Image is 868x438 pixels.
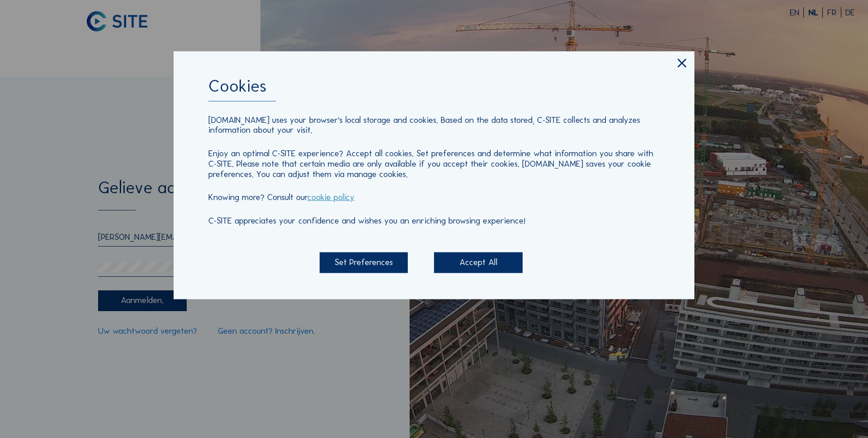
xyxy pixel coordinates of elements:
[208,115,660,135] p: [DOMAIN_NAME] uses your browser's local storage and cookies. Based on the data stored, C-SITE col...
[208,149,660,179] p: Enjoy an optimal C-SITE experience? Accept all cookies. Set preferences and determine what inform...
[208,216,660,226] p: C-SITE appreciates your confidence and wishes you an enriching browsing experience!
[208,78,660,101] div: Cookies
[307,192,354,202] a: cookie policy
[208,192,660,203] p: Knowing more? Consult our
[320,252,408,273] div: Set Preferences
[434,252,523,273] div: Accept All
